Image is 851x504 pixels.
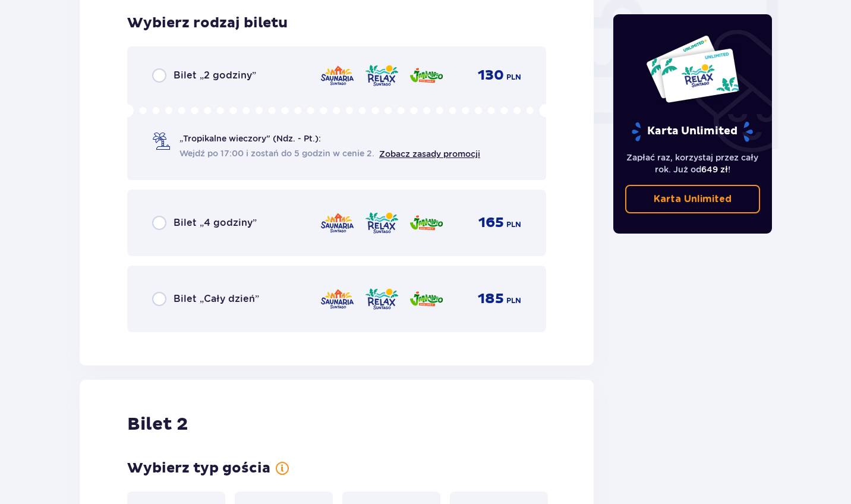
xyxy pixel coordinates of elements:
[174,216,257,229] p: Bilet „4 godziny”
[506,219,521,230] p: PLN
[127,459,270,477] p: Wybierz typ gościa
[478,214,504,232] p: 165
[179,133,321,144] p: „Tropikalne wieczory" (Ndz. - Pt.):
[174,69,256,82] p: Bilet „2 godziny”
[506,295,521,306] p: PLN
[478,67,504,84] p: 130
[320,63,355,88] img: zone logo
[174,292,259,305] p: Bilet „Cały dzień”
[701,165,728,174] span: 649 zł
[625,185,761,213] a: Karta Unlimited
[320,210,355,235] img: zone logo
[364,63,399,88] img: zone logo
[379,149,480,159] a: Zobacz zasady promocji
[409,63,444,88] img: zone logo
[127,413,188,436] p: Bilet 2
[409,286,444,311] img: zone logo
[478,290,504,308] p: 185
[631,121,754,142] p: Karta Unlimited
[127,14,288,32] p: Wybierz rodzaj biletu
[364,210,399,235] img: zone logo
[320,286,355,311] img: zone logo
[625,152,761,175] p: Zapłać raz, korzystaj przez cały rok. Już od !
[409,210,444,235] img: zone logo
[179,147,374,159] span: Wejdź po 17:00 i zostań do 5 godzin w cenie 2.
[506,72,521,83] p: PLN
[654,193,732,206] p: Karta Unlimited
[364,286,399,311] img: zone logo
